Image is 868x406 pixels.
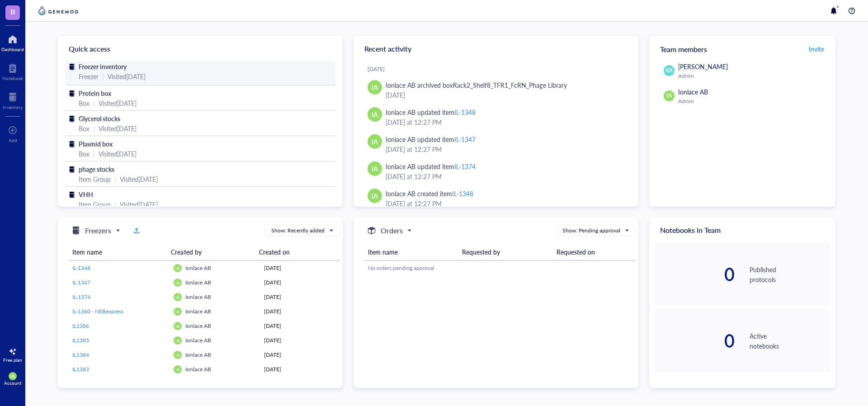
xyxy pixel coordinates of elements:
div: Item Group [79,174,111,184]
span: Freezer inventory [79,62,127,71]
span: IA [175,323,180,329]
div: [DATE] [264,336,336,345]
th: Item name [69,244,167,260]
a: IL-1360 - NEBexpress [72,307,166,316]
div: Item Group [79,199,111,209]
span: IA [175,367,180,372]
th: Created on [255,244,333,260]
a: IL1384 [72,351,166,359]
div: Published protocols [750,264,830,284]
div: Team members [649,36,835,61]
span: Glycerol stocks [79,114,120,123]
div: [DATE] [264,307,336,316]
a: Dashboard [1,32,24,52]
span: Ionlace AB [185,322,211,330]
div: Dashboard [1,47,24,52]
div: [DATE] [386,90,624,100]
div: Visited [DATE] [108,71,146,81]
a: IL1386 [72,322,166,330]
div: Box [79,98,90,108]
div: IL-1374 [454,162,476,171]
div: IL-1347 [454,135,476,144]
div: Ionlace AB updated item [386,161,476,171]
th: Item name [364,244,458,260]
span: Ionlace AB [185,336,211,344]
th: Requested on [553,244,636,260]
span: Ionlace AB [185,264,211,272]
th: Requested by [458,244,552,260]
div: Account [4,380,22,386]
div: Visited [DATE] [99,98,137,108]
div: [DATE] [264,322,336,330]
a: IL-1348 [72,264,166,272]
span: KK [665,66,673,75]
div: Free plan [3,357,22,363]
a: IAIonlace AB updated itemIL-1374[DATE] at 12:27 PM [361,158,631,185]
span: IA [666,92,672,100]
div: Ionlace AB created item [386,189,473,198]
div: [DATE] [264,293,336,301]
span: IL-1348 [72,264,90,272]
a: IAIonlace AB created itemIL-1348[DATE] at 12:27 PM [361,185,631,212]
div: Active notebooks [750,331,830,351]
div: Visited [DATE] [120,199,158,209]
span: IA [10,373,15,379]
span: VHH [79,190,93,199]
span: IA [372,82,378,92]
div: 0 [655,265,735,283]
div: [DATE] at 12:27 PM [386,117,624,127]
span: IA [372,109,378,119]
div: Inventory [3,104,23,110]
div: No orders pending approval [368,264,632,272]
span: IA [372,164,378,174]
div: Show: Recently added [271,227,325,235]
a: IAIonlace AB updated itemIL-1347[DATE] at 12:27 PM [361,131,631,158]
h5: Orders [381,225,403,236]
div: Box [79,123,90,133]
div: [DATE] [264,264,336,272]
a: Inventory [3,90,23,110]
div: Quick access [58,36,343,61]
th: Created by [167,244,255,260]
div: Visited [DATE] [99,123,137,133]
div: Freezer [79,71,99,81]
a: IL1385 [72,336,166,345]
h5: Freezers [85,225,111,236]
a: Notebook [2,61,23,81]
div: | [93,98,95,108]
span: Plasmid box [79,139,113,148]
span: IA [175,265,180,271]
div: [DATE] [368,66,631,73]
span: IA [372,191,378,201]
div: [DATE] at 12:27 PM [386,144,624,154]
span: [PERSON_NAME] [678,62,728,71]
span: IL1383 [72,365,89,373]
button: Invite [808,42,825,56]
div: IL-1348 [452,189,473,198]
div: | [93,149,95,159]
span: B [10,6,15,17]
div: [DATE] at 12:27 PM [386,171,624,181]
span: Protein box [79,89,111,98]
div: | [114,199,116,209]
div: Show: Pending approval [562,227,620,235]
div: | [114,174,116,184]
span: IA [372,137,378,146]
div: Box [79,149,90,159]
span: IA [175,280,180,285]
div: [DATE] [264,351,336,359]
div: Visited [DATE] [120,174,158,184]
span: IL1384 [72,351,89,359]
div: | [102,71,104,81]
span: Ionlace AB [185,351,211,359]
div: Admin [678,72,826,80]
div: [DATE] [264,365,336,373]
span: Ionlace AB [185,293,211,301]
span: IA [175,338,180,343]
span: Ionlace AB [185,307,211,315]
span: IL1385 [72,336,89,344]
a: IL1383 [72,365,166,373]
div: Ionlace AB archived box [386,80,567,90]
div: [DATE] [264,279,336,287]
